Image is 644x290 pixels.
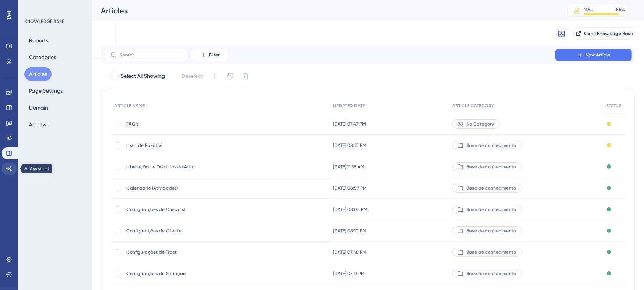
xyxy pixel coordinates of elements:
[120,52,181,58] input: Search
[121,72,165,81] span: Select All Showing
[24,50,61,64] button: Categories
[333,185,367,191] span: [DATE] 08:57 PM
[191,49,229,61] button: Filter
[24,34,53,47] button: Reports
[452,103,494,109] span: ARTICLE CATEGORY
[126,206,249,213] span: Configurações de Checklist
[126,164,249,170] span: Liberação de Domínios do Artia
[616,6,625,13] div: 85 %
[466,164,516,170] span: Base de conhecimento
[466,228,516,234] span: Base de conhecimento
[126,185,249,191] span: Calendário (Atividades)
[126,271,249,277] span: Configurações de Situação
[101,5,549,16] div: Articles
[333,206,367,213] span: [DATE] 08:08 PM
[466,206,516,213] span: Base de conhecimento
[466,121,494,127] span: No Category
[24,101,53,114] button: Domain
[466,249,516,255] span: Base de conhecimento
[606,103,621,109] span: STATUS
[333,103,365,109] span: UPDATED DATE
[24,67,52,81] button: Articles
[24,84,67,98] button: Page Settings
[466,142,516,148] span: Base de conhecimento
[574,27,635,40] button: Go to Knowledge Base
[333,121,366,127] span: [DATE] 07:47 PM
[584,6,594,13] div: MAU
[333,249,366,255] span: [DATE] 07:48 PM
[209,52,220,58] span: Filter
[24,18,64,24] div: KNOWLEDGE BASE
[333,164,364,170] span: [DATE] 11:38 AM
[466,271,516,277] span: Base de conhecimento
[466,185,516,191] span: Base de conhecimento
[333,228,366,234] span: [DATE] 08:10 PM
[181,72,203,81] span: Deselect
[126,121,249,127] span: FAQ's
[333,271,365,277] span: [DATE] 07:13 PM
[114,103,145,109] span: ARTICLE NAME
[126,142,249,148] span: Lista de Projetos
[333,142,366,148] span: [DATE] 08:10 PM
[586,52,610,58] span: New Article
[175,69,210,83] button: Deselect
[555,49,632,61] button: New Article
[126,228,249,234] span: Configurações de Clientes
[24,118,51,131] button: Access
[126,249,249,255] span: Configurações de Tipos
[584,31,633,37] span: Go to Knowledge Base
